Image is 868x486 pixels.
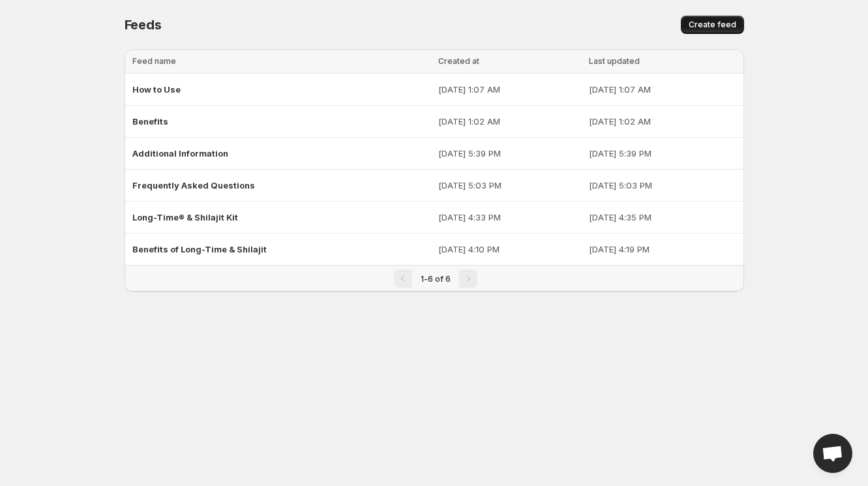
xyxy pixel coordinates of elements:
nav: Pagination [125,265,744,292]
span: Long-Time® & Shilajit Kit [132,212,238,222]
span: Feed name [132,56,176,66]
p: [DATE] 1:07 AM [589,83,736,96]
span: Frequently Asked Questions [132,180,255,190]
p: [DATE] 1:02 AM [589,115,736,128]
span: Create feed [689,20,736,30]
span: Benefits [132,116,168,127]
span: Created at [438,56,479,66]
span: How to Use [132,84,181,95]
p: [DATE] 1:02 AM [438,115,581,128]
p: [DATE] 4:33 PM [438,211,581,224]
span: 1-6 of 6 [421,274,451,284]
button: Create feed [681,16,744,34]
div: Open chat [813,434,852,473]
p: [DATE] 4:35 PM [589,211,736,224]
span: Additional Information [132,148,228,159]
p: [DATE] 1:07 AM [438,83,581,96]
p: [DATE] 5:39 PM [589,147,736,160]
p: [DATE] 5:03 PM [589,179,736,192]
p: [DATE] 5:39 PM [438,147,581,160]
span: Benefits of Long-Time & Shilajit [132,244,267,254]
p: [DATE] 4:19 PM [589,243,736,256]
span: Feeds [125,17,162,33]
span: Last updated [589,56,640,66]
p: [DATE] 4:10 PM [438,243,581,256]
p: [DATE] 5:03 PM [438,179,581,192]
